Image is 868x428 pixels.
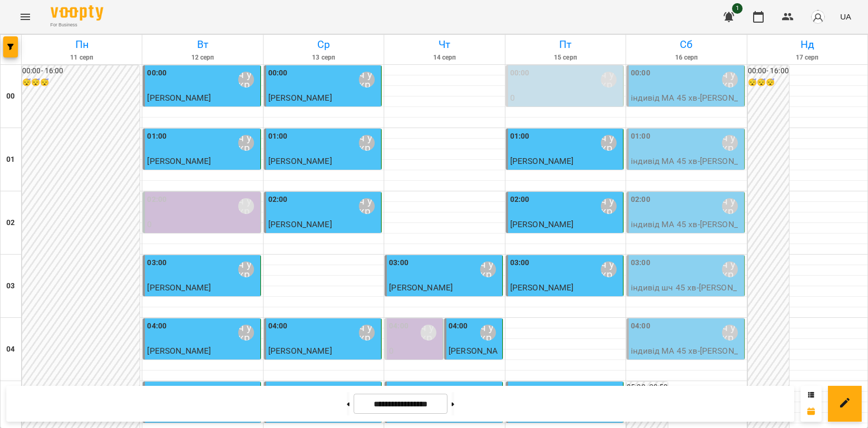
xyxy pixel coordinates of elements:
[510,131,530,142] label: 01:00
[811,9,825,24] img: avatar_s.png
[510,92,621,104] p: 0
[389,320,408,332] label: 04:00
[631,345,742,369] p: індивід МА 45 хв - [PERSON_NAME]
[22,65,140,77] h6: 00:00 - 16:00
[359,135,375,151] div: Мойсук Надія\ ма укр\шч укр\ https://us06web.zoom.us/j/84559859332
[601,72,617,87] div: Мойсук Надія\ ма укр\шч укр\ https://us06web.zoom.us/j/84559859332
[510,67,530,79] label: 00:00
[147,194,167,206] label: 02:00
[238,261,254,277] div: Мойсук Надія\ ма укр\шч укр\ https://us06web.zoom.us/j/84559859332
[6,154,15,166] h6: 01
[722,135,738,151] div: Мойсук Надія\ ма укр\шч укр\ https://us06web.zoom.us/j/84559859332
[628,53,745,63] h6: 16 серп
[631,320,650,332] label: 04:00
[147,93,211,103] span: [PERSON_NAME]
[51,5,103,21] img: Voopty Logo
[510,283,574,293] span: [PERSON_NAME]
[144,36,261,53] h6: Вт
[389,357,441,370] p: Бронь
[359,325,375,341] div: Мойсук Надія\ ма укр\шч укр\ https://us06web.zoom.us/j/84559859332
[507,53,624,63] h6: 15 серп
[268,219,332,229] span: [PERSON_NAME]
[147,218,258,231] p: 0
[268,93,332,103] span: [PERSON_NAME]
[601,135,617,151] div: Мойсук Надія\ ма укр\шч укр\ https://us06web.zoom.us/j/84559859332
[6,280,15,292] h6: 03
[748,65,789,77] h6: 00:00 - 16:00
[265,53,382,63] h6: 13 серп
[722,261,738,277] div: Мойсук Надія\ ма укр\шч укр\ https://us06web.zoom.us/j/84559859332
[749,53,866,63] h6: 17 серп
[631,131,650,142] label: 01:00
[631,155,742,180] p: індивід МА 45 хв - [PERSON_NAME]
[268,104,379,117] p: індивід МА 45 хв
[510,294,621,307] p: індивід шч 45 хв
[631,281,742,306] p: індивід шч 45 хв - [PERSON_NAME]
[389,283,453,293] span: [PERSON_NAME]
[147,257,167,269] label: 03:00
[23,53,140,63] h6: 11 серп
[13,4,38,30] button: Menu
[147,346,211,356] span: [PERSON_NAME]
[601,261,617,277] div: Мойсук Надія\ ма укр\шч укр\ https://us06web.zoom.us/j/84559859332
[147,104,258,117] p: індивід МА 45 хв
[631,92,742,116] p: індивід МА 45 хв - [PERSON_NAME]
[359,72,375,87] div: Мойсук Надія\ ма укр\шч укр\ https://us06web.zoom.us/j/84559859332
[836,7,855,26] button: UA
[421,325,436,341] div: Мойсук Надія\ ма укр\шч укр\ https://us06web.zoom.us/j/84559859332
[510,104,621,129] p: індивід МА 45 хв ([PERSON_NAME])
[147,294,258,307] p: індивід МА 45 хв
[147,231,258,244] p: Бронь
[601,198,617,214] div: Мойсук Надія\ ма укр\шч укр\ https://us06web.zoom.us/j/84559859332
[389,294,500,307] p: індивід МА 45 хв
[840,11,851,22] span: UA
[507,36,624,53] h6: Пт
[386,36,503,53] h6: Чт
[510,194,530,206] label: 02:00
[389,257,408,269] label: 03:00
[238,72,254,87] div: Мойсук Надія\ ма укр\шч укр\ https://us06web.zoom.us/j/84559859332
[510,219,574,229] span: [PERSON_NAME]
[147,168,258,180] p: індивід МА 45 хв
[749,36,866,53] h6: Нд
[722,72,738,87] div: Мойсук Надія\ ма укр\шч укр\ https://us06web.zoom.us/j/84559859332
[147,156,211,166] span: [PERSON_NAME]
[22,77,140,89] h6: 😴😴😴
[268,67,288,79] label: 00:00
[144,53,261,63] h6: 12 серп
[51,22,103,28] span: For Business
[722,198,738,214] div: Мойсук Надія\ ма укр\шч укр\ https://us06web.zoom.us/j/84559859332
[268,156,332,166] span: [PERSON_NAME]
[480,325,496,341] div: Мойсук Надія\ ма укр\шч укр\ https://us06web.zoom.us/j/84559859332
[510,231,621,244] p: індивід шч 45 хв
[147,67,167,79] label: 00:00
[448,346,498,368] span: [PERSON_NAME]
[147,283,211,293] span: [PERSON_NAME]
[631,257,650,269] label: 03:00
[628,36,745,53] h6: Сб
[510,168,621,180] p: індивід шч 45 хв
[480,261,496,277] div: Мойсук Надія\ ма укр\шч укр\ https://us06web.zoom.us/j/84559859332
[6,91,15,102] h6: 00
[268,131,288,142] label: 01:00
[448,320,468,332] label: 04:00
[722,325,738,341] div: Мойсук Надія\ ма укр\шч укр\ https://us06web.zoom.us/j/84559859332
[6,344,15,355] h6: 04
[238,135,254,151] div: Мойсук Надія\ ма укр\шч укр\ https://us06web.zoom.us/j/84559859332
[265,36,382,53] h6: Ср
[238,325,254,341] div: Мойсук Надія\ ма укр\шч укр\ https://us06web.zoom.us/j/84559859332
[386,53,503,63] h6: 14 серп
[268,168,379,180] p: індивід МА 45 хв
[23,36,140,53] h6: Пн
[268,194,288,206] label: 02:00
[268,231,379,244] p: індивід шч 45 хв
[631,194,650,206] label: 02:00
[268,346,332,356] span: [PERSON_NAME]
[147,131,167,142] label: 01:00
[6,217,15,229] h6: 02
[147,320,167,332] label: 04:00
[748,77,789,89] h6: 😴😴😴
[631,67,650,79] label: 00:00
[268,320,288,332] label: 04:00
[238,198,254,214] div: Мойсук Надія\ ма укр\шч укр\ https://us06web.zoom.us/j/84559859332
